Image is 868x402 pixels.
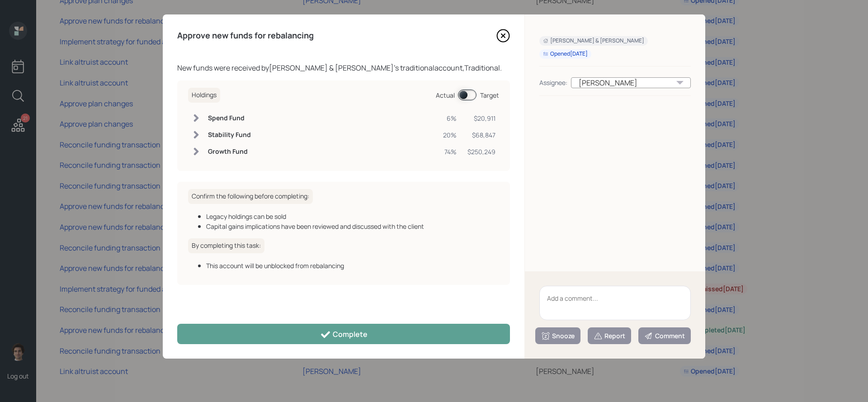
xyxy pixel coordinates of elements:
div: Legacy holdings can be sold [206,212,499,221]
div: 74% [443,147,457,156]
h6: Stability Fund [208,131,251,139]
div: Report [594,331,625,341]
button: Comment [638,327,691,344]
h6: Holdings [188,88,220,103]
div: $20,911 [467,114,495,123]
h6: Spend Fund [208,114,251,122]
div: $250,249 [467,147,495,156]
div: Comment [644,331,685,341]
div: Complete [320,329,368,340]
button: Snooze [535,327,580,344]
div: New funds were received by [PERSON_NAME] & [PERSON_NAME] 's traditional account, Traditional . [177,62,510,73]
div: [PERSON_NAME] & [PERSON_NAME] [543,37,644,45]
button: Report [588,327,631,344]
h6: Confirm the following before completing: [188,189,313,204]
div: Snooze [541,331,575,341]
div: Capital gains implications have been reviewed and discussed with the client [206,222,499,231]
div: [PERSON_NAME] [571,77,691,88]
button: Complete [177,324,510,344]
div: 20% [443,130,457,140]
div: Assignee: [539,78,567,87]
div: Opened [DATE] [543,50,588,58]
div: This account will be unblocked from rebalancing [206,261,499,270]
div: Target [480,90,499,100]
div: Actual [436,90,455,100]
div: $68,847 [467,130,495,140]
h6: Growth Fund [208,148,251,156]
div: 6% [443,114,457,123]
h4: Approve new funds for rebalancing [177,31,314,41]
h6: By completing this task: [188,238,264,253]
